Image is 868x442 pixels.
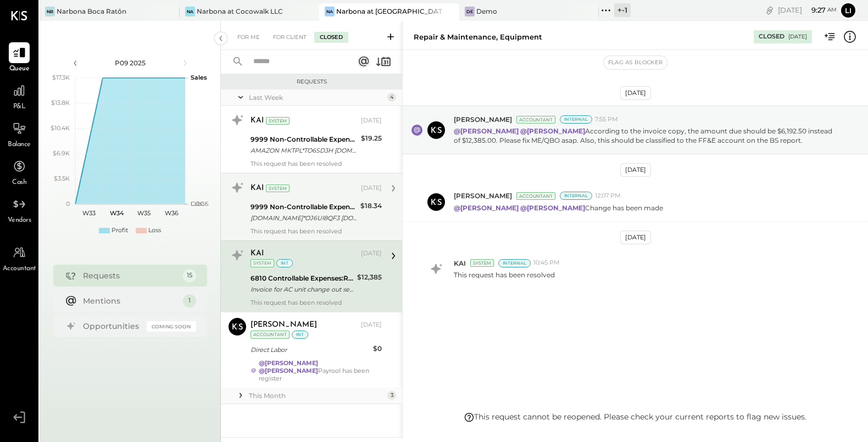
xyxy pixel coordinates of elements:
[454,259,466,268] span: KAI
[454,127,519,135] strong: @[PERSON_NAME]
[560,115,592,124] div: Internal
[276,259,293,267] div: int
[251,299,382,306] div: This request has been resolved
[183,294,196,307] div: 1
[454,115,512,124] span: [PERSON_NAME]
[164,209,178,217] text: W36
[595,115,618,124] span: 7:55 PM
[620,163,651,177] div: [DATE]
[1,242,38,274] a: Accountant
[13,102,26,112] span: P&L
[147,321,196,332] div: Coming Soon
[8,216,31,226] span: Vendors
[520,204,585,212] strong: @[PERSON_NAME]
[251,248,264,259] div: KAI
[520,127,585,135] strong: @[PERSON_NAME]
[191,200,207,208] text: Labor
[84,58,177,68] div: P09 2025
[83,321,141,332] div: Opportunities
[604,56,667,69] button: Flag as Blocker
[373,343,382,354] div: $0
[251,331,290,339] div: Accountant
[266,184,290,192] div: System
[191,74,207,81] text: Sales
[788,33,807,41] div: [DATE]
[53,149,70,157] text: $6.9K
[148,226,161,235] div: Loss
[3,264,36,274] span: Accountant
[516,116,555,124] div: Accountant
[516,192,555,200] div: Accountant
[226,78,397,86] div: Requests
[533,259,560,267] span: 10:45 PM
[259,359,382,382] div: Payrool has been register
[454,126,839,145] p: According to the invoice copy, the amount due should be $6,192.50 instead of $12,385.00. Please f...
[357,272,382,283] div: $12,385
[764,4,775,16] div: copy link
[249,93,385,102] div: Last Week
[57,7,126,16] div: Narbona Boca Ratōn
[251,227,382,235] div: This request has been resolved
[560,192,592,200] div: Internal
[620,231,651,244] div: [DATE]
[361,249,382,258] div: [DATE]
[1,118,38,150] a: Balance
[498,259,531,267] div: Internal
[251,212,357,223] div: [DOMAIN_NAME]*OJ6UI8QF3 [DOMAIN_NAME][URL] WA 08/11
[266,117,290,125] div: System
[470,259,494,267] div: System
[454,204,519,212] strong: @[PERSON_NAME]
[361,184,382,193] div: [DATE]
[759,32,784,41] div: Closed
[454,270,555,279] p: This request has been resolved
[185,7,195,16] div: Na
[51,124,70,132] text: $10.4K
[314,32,348,43] div: Closed
[336,7,443,16] div: Narbona at [GEOGRAPHIC_DATA] LLC
[82,209,96,217] text: W33
[595,192,621,200] span: 12:07 PM
[268,32,312,43] div: For Client
[251,344,370,355] div: Direct Labor
[66,200,70,208] text: 0
[259,367,318,374] strong: @[PERSON_NAME]
[83,295,177,306] div: Mentions
[1,80,38,112] a: P&L
[183,269,196,282] div: 15
[232,32,265,43] div: For Me
[361,133,382,144] div: $19.25
[387,93,396,102] div: 4
[454,191,512,200] span: [PERSON_NAME]
[465,7,475,16] div: De
[197,7,283,16] div: Narbona at Cocowalk LLC
[251,145,358,156] div: AMAZON MKTPL*TO6SD3H [DOMAIN_NAME][URL] WA 08/04
[620,86,651,100] div: [DATE]
[476,7,497,16] div: Demo
[251,160,382,167] div: This request has been resolved
[251,284,354,295] div: Invoice for AC unit change out service with 50% discount applied
[1,194,38,226] a: Vendors
[9,64,30,74] span: Queue
[112,226,128,235] div: Profit
[778,5,837,15] div: [DATE]
[361,116,382,125] div: [DATE]
[251,259,274,267] div: System
[839,2,857,19] button: Li
[251,202,357,212] div: 9999 Non-Controllable Expenses:Other Income and Expenses:To Be Classified P&L
[249,391,385,400] div: This Month
[109,209,124,217] text: W34
[614,3,631,17] div: + -1
[137,209,151,217] text: W35
[251,115,264,126] div: KAI
[12,178,26,188] span: Cash
[414,32,542,42] div: Repair & Maintenance, Equipment
[251,273,354,284] div: 6810 Controllable Expenses:Repairs & Maintenance:Repair & Maintenance, Equipment
[54,175,70,182] text: $3.5K
[325,7,335,16] div: Na
[251,183,264,194] div: KAI
[361,321,382,329] div: [DATE]
[454,203,663,212] p: Change has been made
[1,42,38,74] a: Queue
[83,270,177,281] div: Requests
[45,7,55,16] div: NB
